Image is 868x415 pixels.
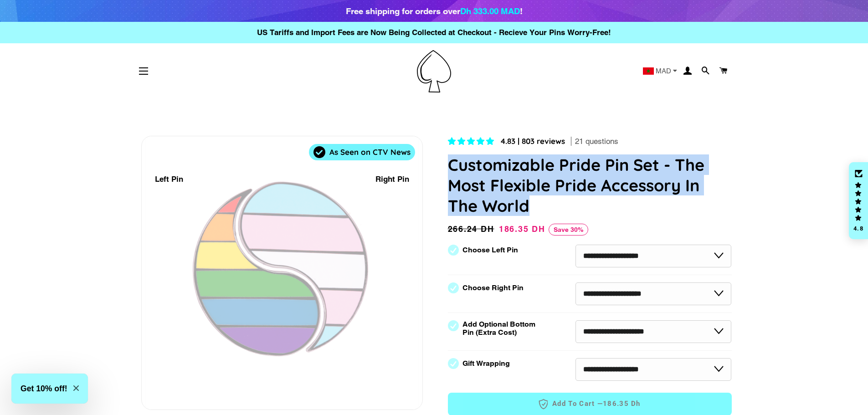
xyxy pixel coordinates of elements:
span: MAD [656,67,671,74]
span: 21 questions [575,136,618,147]
span: Save 30% [549,224,588,236]
label: Gift Wrapping [462,359,510,368]
div: Free shipping for orders over ! [346,5,523,17]
div: Right Pin [375,173,409,185]
span: Dh 333.00 MAD [460,6,520,16]
div: 1 / 7 [142,136,422,410]
label: Choose Right Pin [462,284,524,292]
span: 4.83 stars [448,137,496,146]
h1: Customizable Pride Pin Set - The Most Flexible Pride Accessory In The World [448,154,732,216]
div: Click to open Judge.me floating reviews tab [849,162,868,240]
img: Pin-Ace [417,50,451,92]
label: Choose Left Pin [462,246,518,254]
label: Add Optional Bottom Pin (Extra Cost) [462,320,539,337]
span: 186.35 dh [603,399,641,409]
span: 4.83 | 803 reviews [501,136,565,146]
div: 4.8 [853,225,864,231]
span: 266.24 dh [448,223,497,236]
span: 186.35 dh [499,224,545,234]
span: Add to Cart — [462,398,718,410]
